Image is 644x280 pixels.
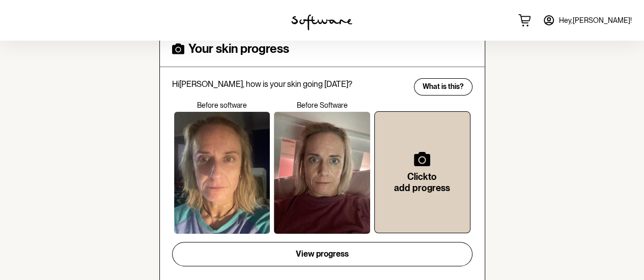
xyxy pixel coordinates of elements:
img: software logo [291,14,352,30]
button: What is this? [414,78,472,96]
span: Hey, [PERSON_NAME] ! [559,16,632,25]
p: Before Software [272,101,372,110]
button: View progress [172,242,472,266]
span: What is this? [423,82,464,91]
span: View progress [296,249,349,259]
h4: Your skin progress [188,42,289,56]
h6: Click to add progress [391,171,454,193]
a: Hey,[PERSON_NAME]! [537,8,638,33]
p: Before software [172,101,272,110]
p: Hi [PERSON_NAME] , how is your skin going [DATE]? [172,79,407,89]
